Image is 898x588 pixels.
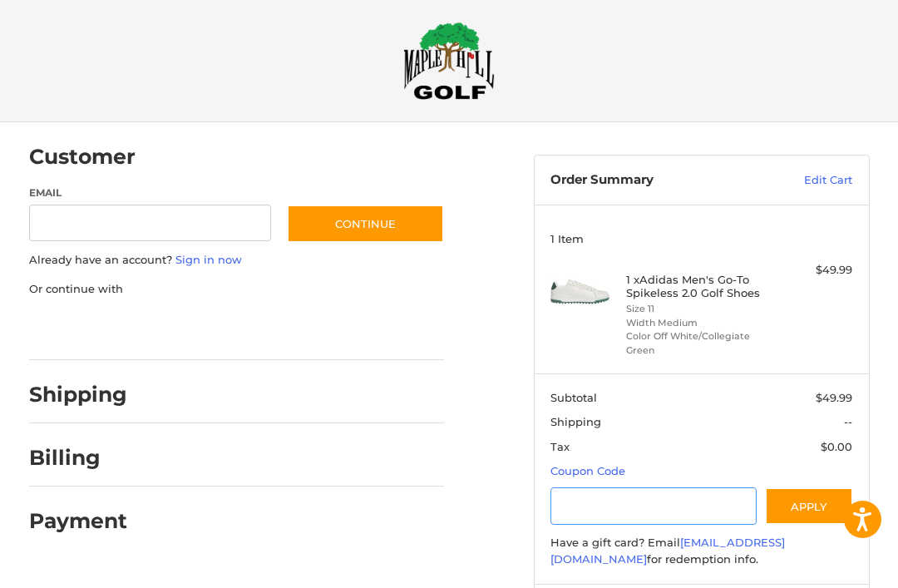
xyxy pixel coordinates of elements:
[403,22,495,100] img: Maple Hill Golf
[550,440,570,453] span: Tax
[23,314,148,343] iframe: PayPal-paypal
[175,253,242,266] a: Sign in now
[777,262,852,279] div: $49.99
[29,508,127,534] h2: Payment
[756,172,852,189] a: Edit Cart
[550,464,625,477] a: Coupon Code
[844,415,852,428] span: --
[626,316,773,330] li: Width Medium
[550,415,601,428] span: Shipping
[29,185,271,200] label: Email
[550,487,757,525] input: Gift Certificate or Coupon Code
[550,535,852,567] div: Have a gift card? Email for redemption info.
[550,391,597,404] span: Subtotal
[550,536,785,566] a: [EMAIL_ADDRESS][DOMAIN_NAME]
[29,382,127,408] h2: Shipping
[29,252,444,269] p: Already have an account?
[626,329,773,357] li: Color Off White/Collegiate Green
[305,314,430,343] iframe: PayPal-venmo
[550,172,756,189] h3: Order Summary
[165,314,289,343] iframe: PayPal-paylater
[29,144,136,170] h2: Customer
[821,440,852,453] span: $0.00
[550,232,852,245] h3: 1 Item
[765,487,853,525] button: Apply
[816,391,852,404] span: $49.99
[29,445,126,471] h2: Billing
[626,273,773,300] h4: 1 x Adidas Men's Go-To Spikeless 2.0 Golf Shoes
[29,281,444,298] p: Or continue with
[287,205,444,243] button: Continue
[626,302,773,316] li: Size 11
